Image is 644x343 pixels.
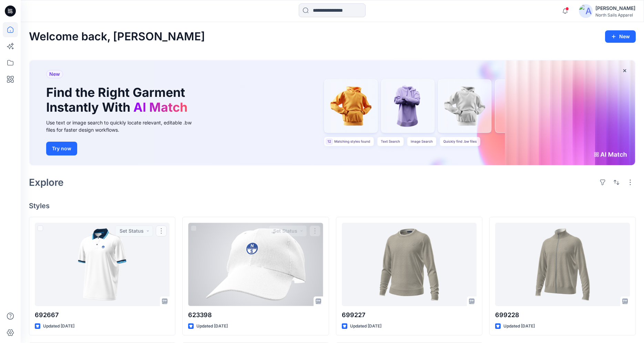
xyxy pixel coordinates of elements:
[46,119,201,133] div: Use text or image search to quickly locate relevant, editable .bw files for faster design workflows.
[49,70,60,78] span: New
[595,4,635,12] div: [PERSON_NAME]
[29,202,636,210] h4: Styles
[579,4,593,18] img: avatar
[43,323,74,330] p: Updated [DATE]
[495,223,630,306] a: 699228
[29,30,205,43] h2: Welcome back, [PERSON_NAME]
[342,310,477,320] p: 699227
[188,310,323,320] p: 623398
[133,100,187,115] span: AI Match
[188,223,323,306] a: 623398
[350,323,381,330] p: Updated [DATE]
[35,310,170,320] p: 692667
[196,323,228,330] p: Updated [DATE]
[503,323,535,330] p: Updated [DATE]
[595,12,635,18] div: North Sails Apparel
[495,310,630,320] p: 699228
[46,85,191,115] h1: Find the Right Garment Instantly With
[46,142,77,155] button: Try now
[342,223,477,306] a: 699227
[29,177,64,188] h2: Explore
[605,30,636,43] button: New
[35,223,170,306] a: 692667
